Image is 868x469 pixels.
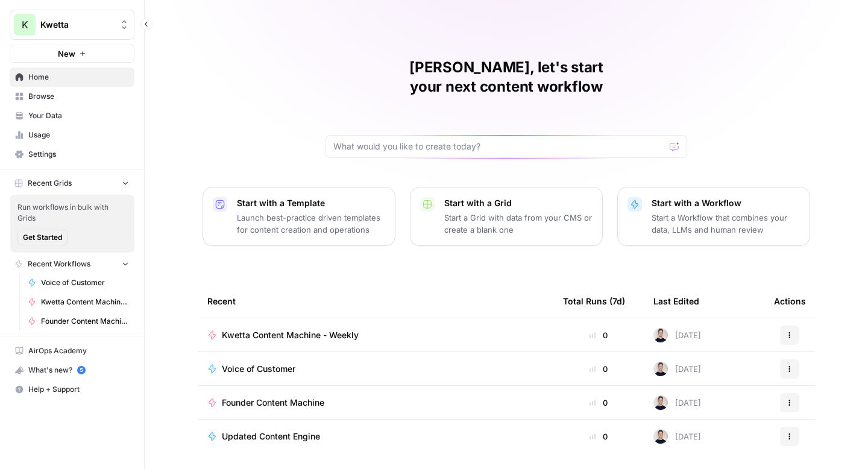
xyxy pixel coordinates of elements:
[23,232,62,243] span: Get Started
[10,45,134,63] button: New
[563,285,625,318] div: Total Runs (7d)
[10,145,134,164] a: Settings
[22,312,134,331] a: Founder Content Machine
[222,397,324,409] span: Founder Content Machine
[10,174,134,192] button: Recent Grids
[28,345,129,356] span: AirOps Academy
[17,202,127,224] span: Run workflows in bulk with Grids
[653,285,699,318] div: Last Edited
[653,395,668,410] img: aamefmihm4mve2mvohfedjkwo48k
[28,384,129,395] span: Help + Support
[222,329,359,341] span: Kwetta Content Machine - Weekly
[653,328,701,342] div: [DATE]
[237,212,385,236] p: Launch best-practice driven templates for content creation and operations
[28,91,129,102] span: Browse
[207,397,544,409] a: Founder Content Machine
[10,10,134,40] button: Workspace: Kwetta
[207,430,544,442] a: Updated Content Engine
[80,367,83,373] text: 5
[774,285,806,318] div: Actions
[10,87,134,106] a: Browse
[22,17,28,32] span: K
[28,178,72,189] span: Recent Grids
[222,363,295,375] span: Voice of Customer
[653,429,701,444] div: [DATE]
[653,429,668,444] img: aamefmihm4mve2mvohfedjkwo48k
[10,255,134,273] button: Recent Workflows
[222,430,320,442] span: Updated Content Engine
[10,361,134,379] div: What's new?
[237,197,385,209] p: Start with a Template
[410,187,603,246] button: Start with a GridStart a Grid with data from your CMS or create a blank one
[652,197,800,209] p: Start with a Workflow
[325,58,687,96] h1: [PERSON_NAME], let's start your next content workflow
[203,187,395,246] button: Start with a TemplateLaunch best-practice driven templates for content creation and operations
[28,72,129,83] span: Home
[41,316,129,327] span: Founder Content Machine
[10,341,134,360] a: AirOps Academy
[10,68,134,87] a: Home
[10,106,134,125] a: Your Data
[41,277,129,288] span: Voice of Customer
[207,285,544,318] div: Recent
[58,48,75,60] span: New
[17,230,68,245] button: Get Started
[207,363,544,375] a: Voice of Customer
[28,259,90,269] span: Recent Workflows
[40,19,113,31] span: Kwetta
[653,328,668,342] img: aamefmihm4mve2mvohfedjkwo48k
[22,292,134,312] a: Kwetta Content Machine - Weekly
[444,197,593,209] p: Start with a Grid
[653,362,668,376] img: aamefmihm4mve2mvohfedjkwo48k
[77,366,86,374] a: 5
[617,187,810,246] button: Start with a WorkflowStart a Workflow that combines your data, LLMs and human review
[22,273,134,292] a: Voice of Customer
[28,149,129,160] span: Settings
[653,362,701,376] div: [DATE]
[28,130,129,140] span: Usage
[563,329,634,341] div: 0
[652,212,800,236] p: Start a Workflow that combines your data, LLMs and human review
[41,297,129,307] span: Kwetta Content Machine - Weekly
[10,125,134,145] a: Usage
[444,212,593,236] p: Start a Grid with data from your CMS or create a blank one
[10,380,134,399] button: Help + Support
[653,395,701,410] div: [DATE]
[563,430,634,442] div: 0
[333,140,665,153] input: What would you like to create today?
[563,363,634,375] div: 0
[10,360,134,380] button: What's new? 5
[207,329,544,341] a: Kwetta Content Machine - Weekly
[28,110,129,121] span: Your Data
[563,397,634,409] div: 0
